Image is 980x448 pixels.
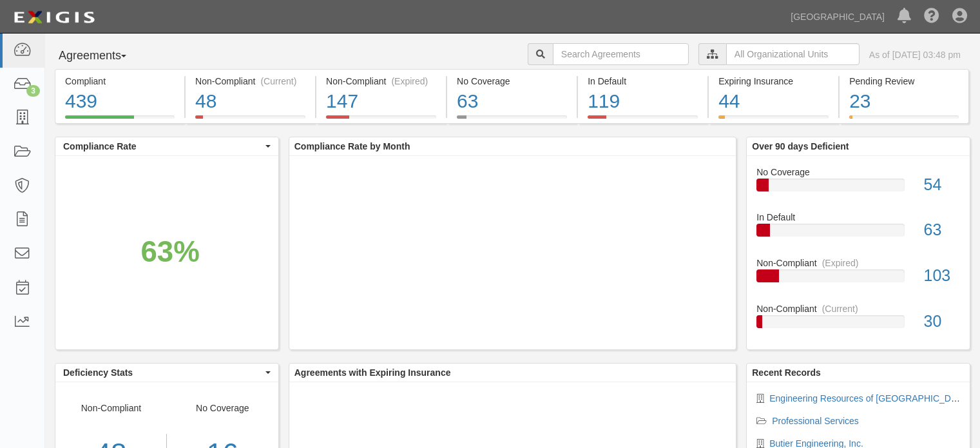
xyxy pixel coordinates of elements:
[747,166,970,179] div: No Coverage
[752,141,849,151] b: Over 90 days Deficient
[457,88,567,115] div: 63
[326,88,436,115] div: 147
[195,88,305,115] div: 48
[747,211,970,224] div: In Default
[869,48,961,61] div: As of [DATE] 03:48 pm
[55,137,278,155] button: Compliance Rate
[326,75,436,88] div: Non-Compliant (Expired)
[10,6,99,29] img: logo-5460c22ac91f19d4615b14bd174203de0afe785f0fc80cf4dbbc73dc1793850b.png
[457,75,567,88] div: No Coverage
[822,257,859,269] div: (Expired)
[260,75,296,88] div: (Current)
[914,219,970,242] div: 63
[726,43,860,65] input: All Organizational Units
[55,364,278,382] button: Deficiency Stats
[55,43,151,69] button: Agreements
[756,302,960,338] a: Non-Compliant(Current)30
[294,367,451,378] b: Agreements with Expiring Insurance
[756,257,960,302] a: Non-Compliant(Expired)103
[553,43,689,65] input: Search Agreements
[747,257,970,269] div: Non-Compliant
[747,302,970,315] div: Non-Compliant
[784,4,891,30] a: [GEOGRAPHIC_DATA]
[914,173,970,197] div: 54
[718,75,829,88] div: Expiring Insurance
[709,115,838,126] a: Expiring Insurance44
[924,9,939,24] i: Help Center - Complianz
[772,416,859,426] a: Professional Services
[578,115,707,126] a: In Default119
[447,115,577,126] a: No Coverage63
[756,166,960,211] a: No Coverage54
[140,231,199,273] div: 63%
[849,75,959,88] div: Pending Review
[63,140,262,153] span: Compliance Rate
[752,367,821,378] b: Recent Records
[391,75,428,88] div: (Expired)
[822,302,858,315] div: (Current)
[756,211,960,257] a: In Default63
[914,310,970,333] div: 30
[294,141,410,151] b: Compliance Rate by Month
[914,264,970,287] div: 103
[849,88,959,115] div: 23
[316,115,446,126] a: Non-Compliant(Expired)147
[55,115,184,126] a: Compliant439
[840,115,969,126] a: Pending Review23
[718,88,829,115] div: 44
[588,88,698,115] div: 119
[65,88,175,115] div: 439
[26,85,40,97] div: 3
[65,75,175,88] div: Compliant
[195,75,305,88] div: Non-Compliant (Current)
[63,366,262,379] span: Deficiency Stats
[588,75,698,88] div: In Default
[186,115,315,126] a: Non-Compliant(Current)48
